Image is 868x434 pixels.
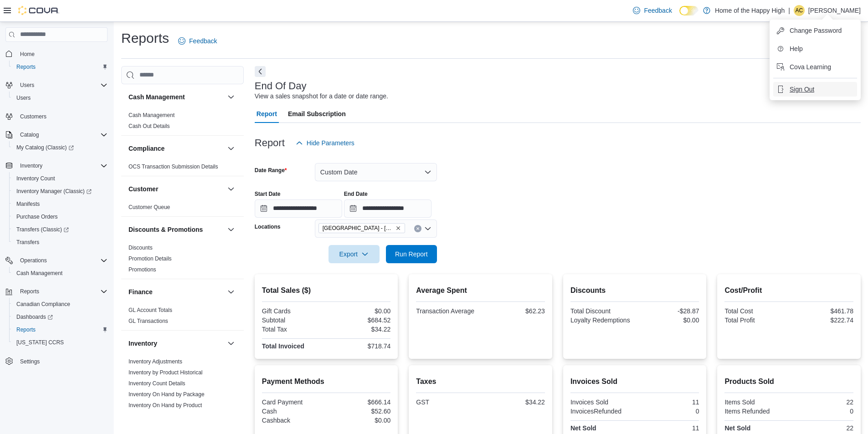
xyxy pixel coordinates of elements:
[128,92,185,102] h3: Cash Management
[16,129,42,140] button: Catalog
[483,398,545,406] div: $34.22
[13,92,34,103] a: Users
[483,307,545,315] div: $62.23
[794,5,805,16] div: Allan Cawthorne
[344,190,368,198] label: End Date
[20,51,35,58] span: Home
[288,105,346,123] span: Email Subscription
[16,111,50,122] a: Customers
[121,202,244,216] div: Customer
[791,307,853,315] div: $461.78
[796,5,803,16] span: AC
[395,250,428,259] span: Run Report
[328,417,390,424] div: $0.00
[226,92,236,102] button: Cash Management
[395,225,401,231] button: Remove Sherwood Park - Baseline Road - Fire & Flower from selection in this group
[637,317,699,324] div: $0.00
[13,61,108,72] span: Reports
[16,63,36,71] span: Reports
[329,245,380,263] button: Export
[16,80,108,91] span: Users
[328,326,390,333] div: $34.22
[128,391,205,398] a: Inventory On Hand by Package
[128,92,224,102] button: Cash Management
[16,326,36,333] span: Reports
[9,172,111,185] button: Inventory Count
[226,143,236,154] button: Compliance
[424,225,431,232] button: Open list of options
[262,307,324,315] div: Gift Cards
[16,48,108,60] span: Home
[570,408,633,415] div: InvoicesRefunded
[13,92,108,103] span: Users
[13,324,39,335] a: Reports
[16,94,31,102] span: Users
[2,47,111,61] button: Home
[128,358,182,365] span: Inventory Adjustments
[128,123,170,129] a: Cash Out Details
[2,254,111,267] button: Operations
[9,223,111,236] a: Transfers (Classic)
[16,111,108,122] span: Customers
[255,223,281,230] label: Locations
[386,245,437,263] button: Run Report
[128,369,203,376] a: Inventory by Product Historical
[128,318,168,324] a: GL Transactions
[121,305,244,330] div: Finance
[9,92,111,104] button: Users
[128,112,175,119] span: Cash Management
[255,167,287,174] label: Date Range
[226,184,236,194] button: Customer
[328,307,390,315] div: $0.00
[790,62,831,71] span: Cova Learning
[570,398,633,406] div: Invoices Sold
[20,131,39,138] span: Catalog
[16,286,108,297] span: Reports
[13,268,66,279] a: Cash Management
[9,336,111,349] button: [US_STATE] CCRS
[128,380,185,387] span: Inventory Count Details
[128,204,170,211] span: Customer Queue
[262,398,324,406] div: Card Payment
[637,424,699,432] div: 11
[128,245,153,251] a: Discounts
[255,66,266,77] button: Next
[121,161,244,176] div: Compliance
[9,298,111,311] button: Canadian Compliance
[13,311,108,322] span: Dashboards
[16,80,38,91] button: Users
[121,29,169,47] h1: Reports
[226,338,236,349] button: Inventory
[255,81,307,92] h3: End Of Day
[9,210,111,223] button: Purchase Orders
[128,339,157,348] h3: Inventory
[13,324,108,335] span: Reports
[128,391,205,398] span: Inventory On Hand by Package
[226,286,236,297] button: Finance
[328,317,390,324] div: $684.52
[13,142,108,153] span: My Catalog (Classic)
[414,225,421,232] button: Clear input
[9,267,111,280] button: Cash Management
[262,342,304,350] strong: Total Invoiced
[20,113,46,120] span: Customers
[2,79,111,92] button: Users
[20,162,42,169] span: Inventory
[13,237,43,248] a: Transfers
[773,41,857,56] button: Help
[13,299,74,310] a: Canadian Compliance
[128,255,172,262] a: Promotion Details
[2,110,111,123] button: Customers
[773,82,857,97] button: Sign Out
[128,123,170,130] span: Cash Out Details
[128,266,156,273] a: Promotions
[16,200,40,208] span: Manifests
[16,188,92,195] span: Inventory Manager (Classic)
[724,307,787,315] div: Total Cost
[16,356,43,367] a: Settings
[9,198,111,210] button: Manifests
[255,92,388,101] div: View a sales snapshot for a date or date range.
[9,323,111,336] button: Reports
[9,236,111,249] button: Transfers
[791,424,853,432] div: 22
